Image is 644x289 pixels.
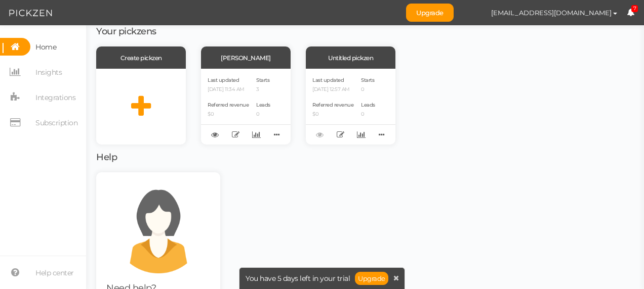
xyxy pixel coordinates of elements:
[35,39,56,55] span: Home
[306,69,395,144] div: Last updated [DATE] 12:57 AM Referred revenue $0 Starts 0 Leads 0
[312,111,353,118] p: $0
[9,7,52,19] img: Pickzen logo
[256,111,270,118] p: 0
[96,26,156,37] span: Your pickzens
[312,102,353,108] span: Referred revenue
[306,46,395,69] div: Untitled pickzen
[256,77,269,83] span: Starts
[256,102,270,108] span: Leads
[35,64,62,80] span: Insights
[201,69,291,144] div: Last updated [DATE] 11:34 AM Referred revenue $0 Starts 3 Leads 0
[361,77,374,83] span: Starts
[312,86,353,93] p: [DATE] 12:57 AM
[361,111,375,118] p: 0
[481,4,627,21] button: [EMAIL_ADDRESS][DOMAIN_NAME]
[361,102,375,108] span: Leads
[256,86,270,93] p: 3
[96,152,117,163] span: Help
[208,86,249,93] p: [DATE] 11:34 AM
[491,9,612,17] span: [EMAIL_ADDRESS][DOMAIN_NAME]
[464,4,481,22] img: 0bff5f71468947ebf5382baaed9b492f
[201,46,291,69] div: [PERSON_NAME]
[312,77,344,83] span: Last updated
[355,272,388,285] a: Upgrade
[208,111,249,118] p: $0
[113,182,204,273] img: support.png
[120,54,162,62] span: Create pickzen
[246,275,350,282] span: You have 5 days left in your trial
[208,102,249,108] span: Referred revenue
[35,115,77,131] span: Subscription
[208,77,239,83] span: Last updated
[35,89,75,106] span: Integrations
[35,265,74,281] span: Help center
[631,5,638,13] span: 7
[406,4,454,22] a: Upgrade
[361,86,375,93] p: 0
